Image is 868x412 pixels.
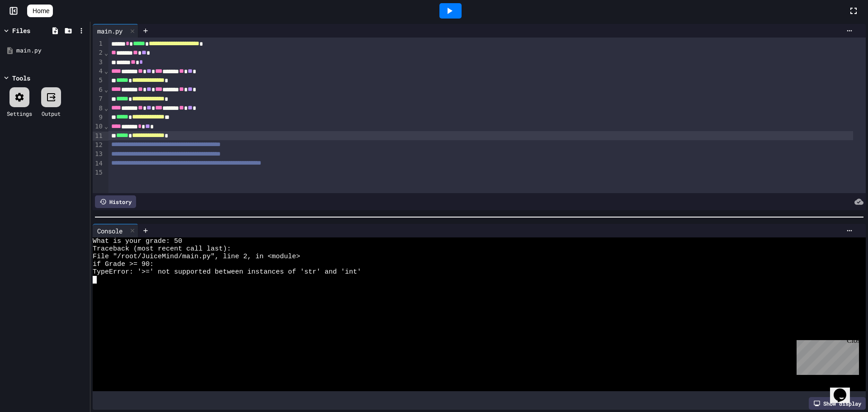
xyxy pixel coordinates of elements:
div: Files [12,26,30,35]
div: 9 [93,113,104,122]
span: Fold line [104,49,108,57]
span: if Grade >= 90: [93,260,154,268]
div: 14 [93,159,104,168]
div: 7 [93,95,104,104]
span: TypeError: '>=' not supported between instances of 'str' and 'int' [93,268,361,276]
a: Home [27,5,53,17]
div: Console [93,224,138,237]
iframe: chat widget [793,336,859,375]
span: Traceback (most recent call last): [93,245,231,253]
span: Home [33,6,49,15]
div: 1 [93,39,104,48]
div: 10 [93,122,104,131]
div: Chat with us now!Close [4,4,62,57]
div: 4 [93,67,104,76]
div: 12 [93,141,104,150]
div: 13 [93,150,104,159]
div: History [95,195,136,208]
div: Show display [809,397,866,410]
div: main.py [93,24,138,38]
span: Fold line [104,67,108,75]
div: 3 [93,58,104,67]
div: 8 [93,104,104,113]
div: Output [42,109,61,118]
div: 5 [93,76,104,85]
span: Fold line [104,104,108,112]
div: Settings [7,109,32,118]
div: 6 [93,85,104,95]
div: main.py [93,26,127,36]
iframe: chat widget [830,376,859,403]
div: 15 [93,168,104,177]
span: What is your grade: 50 [93,237,182,245]
div: Console [93,226,127,236]
div: main.py [16,46,87,55]
span: File "/root/JuiceMind/main.py", line 2, in <module> [93,253,300,260]
div: 11 [93,132,104,141]
div: 2 [93,48,104,57]
span: Fold line [104,123,108,130]
div: Tools [12,73,30,83]
span: Fold line [104,86,108,93]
